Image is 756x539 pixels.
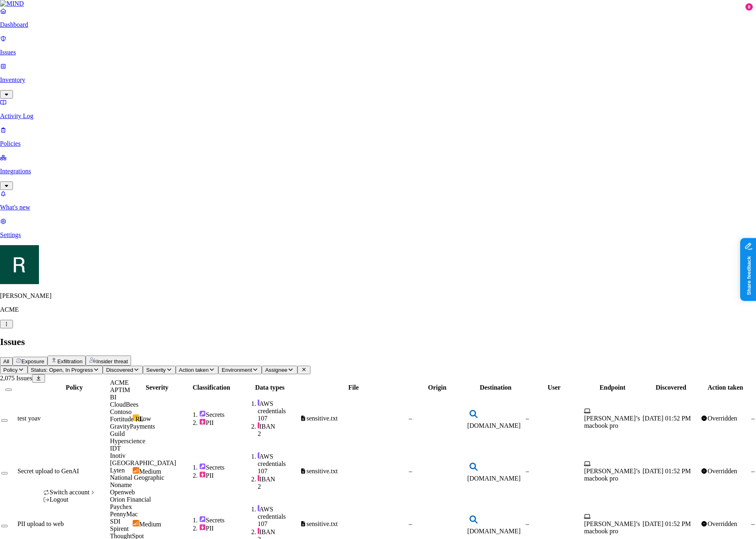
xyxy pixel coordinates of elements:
span: APTIM [110,386,130,393]
span: SDI [110,518,121,525]
span: Inotiv [110,452,125,459]
span: Hyperscience [110,438,145,444]
span: Guild [110,430,125,437]
span: ACME [110,379,129,386]
span: Orion Financial [110,496,151,503]
span: Paychex [110,503,132,510]
span: Noname [110,481,132,488]
span: Contoso [110,408,131,415]
span: Fortitude RE [110,416,144,423]
span: Spirent [110,525,129,532]
span: PennyMac [110,511,138,517]
span: CloudBees [110,401,138,408]
span: Switch account [50,489,89,496]
span: [GEOGRAPHIC_DATA] [110,459,176,466]
div: Logout [43,496,96,503]
span: National Geographic [110,474,164,481]
span: Openweb [110,489,135,496]
span: GravityPayments [110,423,155,430]
span: Lyten [110,467,125,474]
span: BI [110,394,116,401]
span: IDT [110,445,121,452]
